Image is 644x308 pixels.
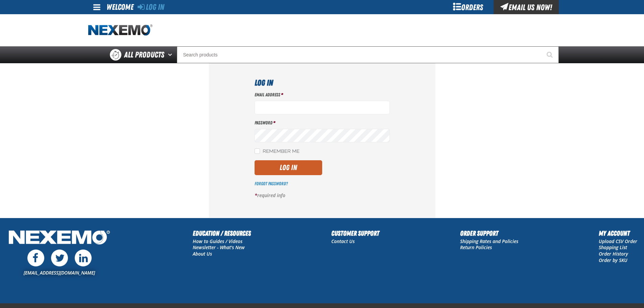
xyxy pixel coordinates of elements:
[124,49,164,61] span: All Products
[599,244,627,251] a: Shopping List
[193,244,245,251] a: Newsletter - What's New
[599,257,627,263] a: Order by SKU
[331,228,379,238] h2: Customer Support
[255,148,260,154] input: Remember Me
[460,244,492,251] a: Return Policies
[255,120,390,126] label: Password
[460,228,518,238] h2: Order Support
[255,181,288,186] a: Forgot Password?
[599,228,637,238] h2: My Account
[542,46,559,63] button: Start Searching
[599,251,628,257] a: Order History
[599,238,637,244] a: Upload CSV Order
[193,228,251,238] h2: Education / Resources
[255,92,390,98] label: Email Address
[88,24,152,36] img: Nexemo logo
[193,238,242,244] a: How to Guides / Videos
[255,77,390,89] h1: Log In
[177,46,559,63] input: Search
[460,238,518,244] a: Shipping Rates and Policies
[166,46,177,63] button: Open All Products pages
[255,160,322,175] button: Log In
[255,192,390,199] p: required info
[193,251,212,257] a: About Us
[7,228,112,248] img: Nexemo Logo
[331,238,355,244] a: Contact Us
[88,24,152,36] a: Home
[138,2,164,12] a: Log In
[255,148,300,155] label: Remember Me
[24,269,95,276] a: [EMAIL_ADDRESS][DOMAIN_NAME]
